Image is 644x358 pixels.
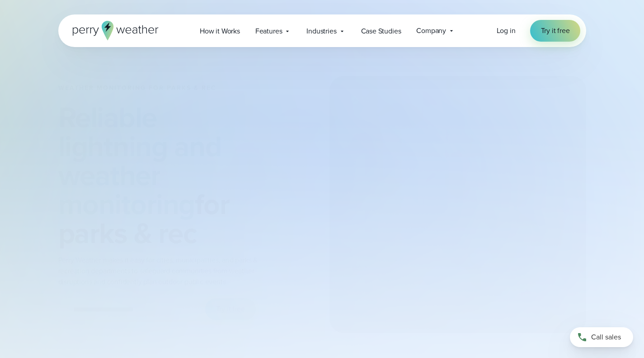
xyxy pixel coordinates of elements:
[361,26,401,37] span: Case Studies
[306,26,336,37] span: Industries
[570,327,633,347] a: Call sales
[353,22,409,40] a: Case Studies
[497,25,516,36] a: Log in
[255,26,282,37] span: Features
[530,20,581,42] a: Try it free
[416,25,446,36] span: Company
[200,26,240,37] span: How it Works
[591,332,621,343] span: Call sales
[192,22,248,40] a: How it Works
[541,25,570,36] span: Try it free
[497,25,516,36] span: Log in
